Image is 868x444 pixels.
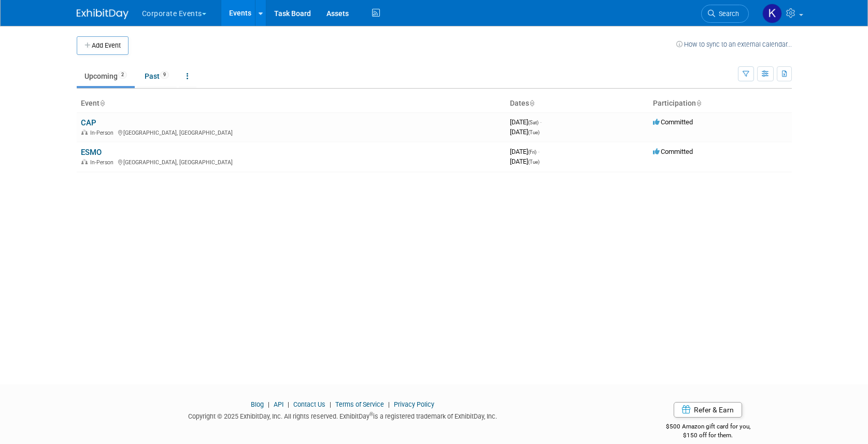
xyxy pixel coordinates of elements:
[510,118,542,126] span: [DATE]
[510,148,539,155] span: [DATE]
[335,400,384,408] a: Terms of Service
[649,95,792,112] th: Participation
[77,9,129,19] img: ExhibitDay
[674,402,742,418] a: Refer & Earn
[77,409,609,421] div: Copyright © 2025 ExhibitDay, Inc. All rights reserved. ExhibitDay is a registered trademark of Ex...
[77,66,135,86] a: Upcoming2
[510,128,539,136] span: [DATE]
[538,148,539,155] span: -
[676,40,792,48] a: How to sync to an external calendar...
[81,128,502,136] div: [GEOGRAPHIC_DATA], [GEOGRAPHIC_DATA]
[274,400,283,408] a: API
[653,148,693,155] span: Committed
[293,400,325,408] a: Contact Us
[99,99,105,107] a: Sort by Event Name
[624,431,792,440] div: $150 off for them.
[77,95,506,112] th: Event
[118,71,127,79] span: 2
[762,4,782,23] img: Keirsten Davis
[81,159,88,164] img: In-Person Event
[715,10,739,18] span: Search
[90,159,117,166] span: In-Person
[386,400,392,408] span: |
[528,130,539,135] span: (Tue)
[701,5,749,23] a: Search
[81,157,502,166] div: [GEOGRAPHIC_DATA], [GEOGRAPHIC_DATA]
[160,71,169,79] span: 9
[528,149,536,155] span: (Fri)
[81,130,88,135] img: In-Person Event
[251,400,264,408] a: Blog
[394,400,434,408] a: Privacy Policy
[653,118,693,126] span: Committed
[265,400,272,408] span: |
[81,118,96,127] a: CAP
[696,99,701,107] a: Sort by Participation Type
[137,66,177,86] a: Past9
[506,95,649,112] th: Dates
[624,416,792,439] div: $500 Amazon gift card for you,
[327,400,334,408] span: |
[540,118,542,126] span: -
[90,130,117,136] span: In-Person
[285,400,292,408] span: |
[77,36,129,55] button: Add Event
[529,99,534,107] a: Sort by Start Date
[528,120,538,125] span: (Sat)
[369,411,373,417] sup: ®
[528,159,539,165] span: (Tue)
[81,148,102,157] a: ESMO
[510,157,539,165] span: [DATE]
